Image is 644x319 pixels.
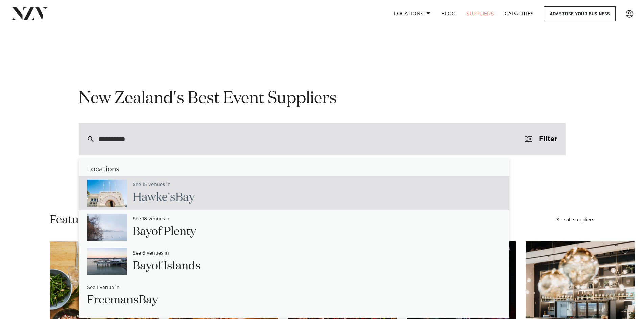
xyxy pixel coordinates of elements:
a: See all suppliers [556,218,594,222]
small: See 15 venues in [133,182,171,187]
a: Advertise your business [544,6,616,21]
a: BLOG [436,6,461,21]
span: Filter [539,136,557,142]
span: Bay [175,192,195,203]
h2: Featured suppliers [50,213,148,228]
button: Filter [517,123,565,155]
h1: New Zealand's Best Event Suppliers [79,88,566,109]
span: Bay [133,260,151,272]
a: Locations [388,6,436,21]
img: nzv-logo.png [11,7,48,20]
span: Bay [133,226,151,237]
a: SUPPLIERS [461,6,499,21]
img: JglYABX6N8jTJEav1r0UBCZCMfH9oDIGNiCJjZxs.jpg [87,248,127,275]
h2: of Islands [133,259,201,274]
span: Bay [139,294,158,306]
h6: Locations [79,166,509,173]
img: Tw9l7nhIrjNukbZLuCsbAtwQPsAhnP1UFnR31v8o.jpg [87,214,127,241]
small: See 6 venues in [133,251,169,256]
a: Capacities [499,6,540,21]
h2: of Plenty [133,224,196,239]
img: Pr7vOuQjnyIW5SfSS1F78OP2jPFCp9Tgx1GRsZ64.jpg [87,180,127,207]
small: See 18 venues in [133,217,171,222]
h2: Freemans [87,293,158,308]
h2: Hawke's [133,190,195,205]
small: See 1 venue in [87,285,120,290]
